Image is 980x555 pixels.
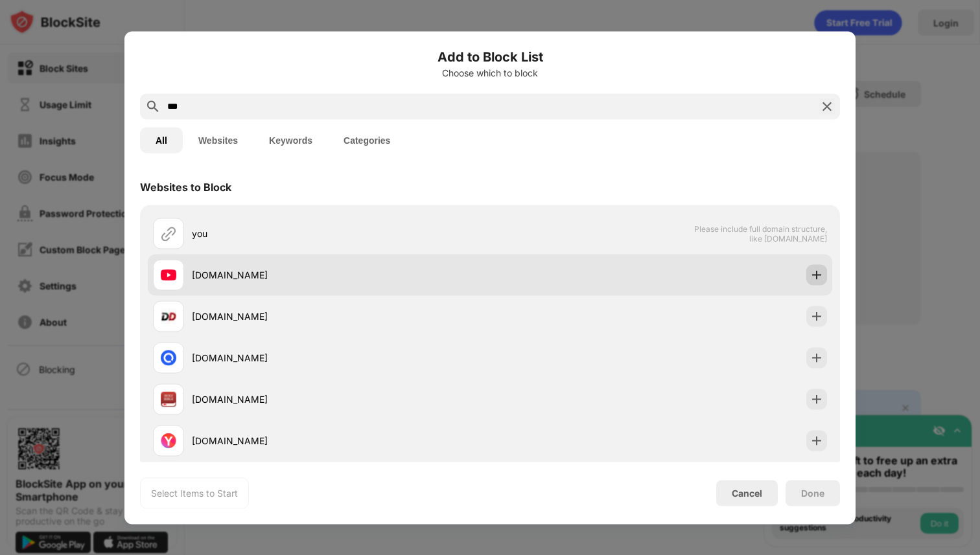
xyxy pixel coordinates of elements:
[192,392,490,406] div: [DOMAIN_NAME]
[328,127,406,153] button: Categories
[161,433,176,448] img: favicons
[140,67,840,78] div: Choose which to block
[192,227,490,240] div: you
[151,486,238,499] div: Select Items to Start
[192,310,490,323] div: [DOMAIN_NAME]
[819,98,835,114] img: search-close
[161,391,176,407] img: favicons
[161,350,176,365] img: favicons
[161,267,176,282] img: favicons
[183,127,253,153] button: Websites
[140,47,840,66] h6: Add to Block List
[140,180,231,193] div: Websites to Block
[140,127,183,153] button: All
[145,98,161,114] img: search.svg
[801,488,824,498] div: Done
[192,268,490,282] div: [DOMAIN_NAME]
[694,223,827,243] span: Please include full domain structure, like [DOMAIN_NAME]
[161,225,176,241] img: url.svg
[253,127,328,153] button: Keywords
[161,308,176,324] img: favicons
[732,488,762,499] div: Cancel
[192,351,490,365] div: [DOMAIN_NAME]
[192,434,490,447] div: [DOMAIN_NAME]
